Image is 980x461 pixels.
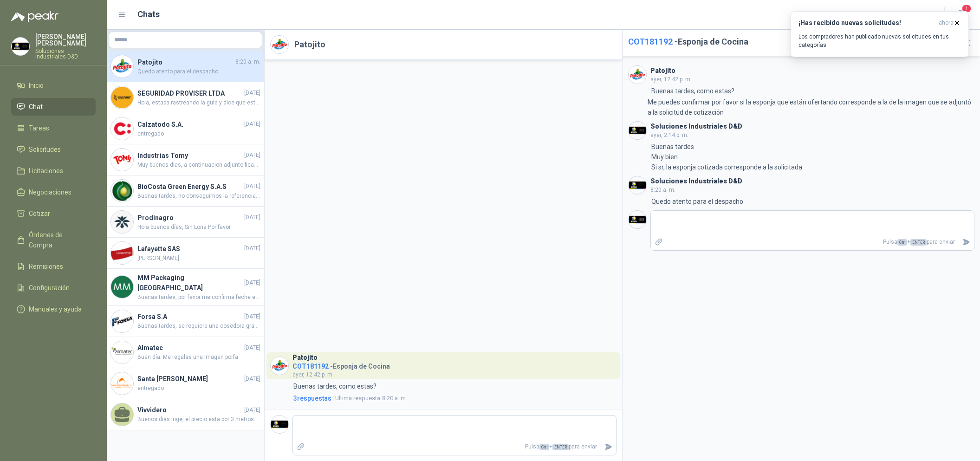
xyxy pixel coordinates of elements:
[111,211,133,233] img: Company Logo
[11,11,58,22] img: Logo peakr
[137,119,242,130] h4: Calzatodo S.A.
[629,176,646,194] img: Company Logo
[271,416,288,433] img: Company Logo
[791,11,969,57] button: ¡Has recibido nuevas solicitudes!ahora Los compradores han publicado nuevas solicitudes en tus ca...
[271,36,288,53] img: Company Logo
[11,141,96,158] a: Solicitudes
[335,394,407,403] span: 8:20 a. m.
[137,322,260,331] span: Buenas tardes, se requiere una cosedora grande, Idustrial, pienso que la cotizada no es lo que ne...
[11,226,96,254] a: Órdenes de Compra
[107,306,264,337] a: Company LogoForsa S.A[DATE]Buenas tardes, se requiere una cosedora grande, Idustrial, pienso que ...
[107,51,264,82] a: Company LogoPatojito8:20 a. m.Quedo atento para el despacho
[628,35,954,48] h2: - Esponja de Cocina
[137,98,260,107] span: Hola, estaba rastreando la guia y dice que esta en reparto
[107,82,264,113] a: Company LogoSEGURIDAD PROVISER LTDA[DATE]Hola, estaba rastreando la guia y dice que esta en reparto
[35,48,96,59] p: Soluciones Industriales D&D
[11,98,96,116] a: Chat
[651,196,743,207] p: Quedo atento para el despacho
[897,239,907,246] span: Ctrl
[111,180,133,202] img: Company Logo
[650,132,688,138] span: ayer, 2:14 p. m.
[35,33,96,46] p: [PERSON_NAME] [PERSON_NAME]
[629,122,646,139] img: Company Logo
[107,175,264,207] a: Company LogoBioCosta Green Energy S.A.S[DATE]Buenas tardes, no conseguimos la referencia de la pu...
[244,279,260,287] span: [DATE]
[910,239,927,246] span: ENTER
[137,57,234,67] h4: Patojito
[650,68,675,73] h3: Patojito
[111,86,133,109] img: Company Logo
[137,213,242,223] h4: Prodinagro
[137,223,260,232] span: Hola buenos días, Sin Lona Por favor
[11,183,96,201] a: Negociaciones
[939,19,954,27] span: ahora
[137,130,260,138] span: entregado
[11,77,96,94] a: Inicio
[293,393,331,403] span: 3 respuesta s
[11,300,96,318] a: Manuales y ayuda
[11,205,96,222] a: Cotizar
[293,439,309,455] label: Adjuntar archivos
[244,406,260,415] span: [DATE]
[952,6,969,23] button: 1
[628,37,673,46] span: COT181192
[292,363,329,370] span: COT181192
[292,371,334,378] span: ayer, 12:42 p. m.
[650,187,675,193] span: 8:20 a. m.
[107,269,264,306] a: Company LogoMM Packaging [GEOGRAPHIC_DATA][DATE]Buenas tardes, por favor me confirma feche estima...
[137,67,260,76] span: Quedo atento para el despacho
[111,117,133,140] img: Company Logo
[29,102,43,112] span: Chat
[244,151,260,160] span: [DATE]
[798,19,935,27] h3: ¡Has recibido nuevas solicitudes!
[107,368,264,399] a: Company LogoSanta [PERSON_NAME][DATE]entregado
[111,341,133,364] img: Company Logo
[111,310,133,332] img: Company Logo
[798,32,961,49] p: Los compradores han publicado nuevas solicitudes en tus categorías.
[137,88,242,98] h4: SEGURIDAD PROVISER LTDA
[12,38,29,55] img: Company Logo
[629,211,646,228] img: Company Logo
[244,244,260,253] span: [DATE]
[244,312,260,321] span: [DATE]
[107,144,264,175] a: Company LogoIndustrias Tomy[DATE]Muy buenos dias, a continuacion adjunto ficah tecnica el certifi...
[137,273,242,293] h4: MM Packaging [GEOGRAPHIC_DATA]
[244,89,260,97] span: [DATE]
[137,244,242,254] h4: Lafayette SAS
[552,444,569,450] span: ENTER
[244,375,260,383] span: [DATE]
[137,8,160,21] h1: Chats
[137,374,242,384] h4: Santa [PERSON_NAME]
[292,355,318,360] h3: Patojito
[107,238,264,269] a: Company LogoLafayette SAS[DATE][PERSON_NAME]
[107,399,264,430] a: Vivvidero[DATE]Buenos dias inge, el precio esta por 3 metros..
[137,182,242,192] h4: BioCosta Green Energy S.A.S
[244,344,260,352] span: [DATE]
[271,357,288,375] img: Company Logo
[137,293,260,302] span: Buenas tardes, por favor me confirma feche estimada del llegada del equipo. gracias.
[29,144,61,155] span: Solicitudes
[651,234,667,250] label: Adjuntar archivos
[29,283,70,293] span: Configuración
[651,142,802,172] p: Buenas tardes Muy bien Si sr, la esponja cotizada corresponde a la solicitada
[107,113,264,144] a: Company LogoCalzatodo S.A.[DATE]entregado
[601,439,616,455] button: Enviar
[651,86,734,96] p: Buenas tardes, como estas?
[107,207,264,238] a: Company LogoProdinagro[DATE]Hola buenos días, Sin Lona Por favor
[667,234,959,250] p: Pulsa + para enviar
[244,120,260,129] span: [DATE]
[293,381,376,391] p: Buenas tardes, como estas?
[29,166,63,176] span: Licitaciones
[11,162,96,180] a: Licitaciones
[29,304,82,314] span: Manuales y ayuda
[111,372,133,395] img: Company Logo
[629,66,646,84] img: Company Logo
[294,38,325,51] h2: Patojito
[235,58,260,66] span: 8:20 a. m.
[244,182,260,191] span: [DATE]
[29,261,63,272] span: Remisiones
[137,312,242,322] h4: Forsa S.A
[11,119,96,137] a: Tareas
[961,4,972,13] span: 1
[137,353,260,362] span: Buen día. Me regalas una imagen porfa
